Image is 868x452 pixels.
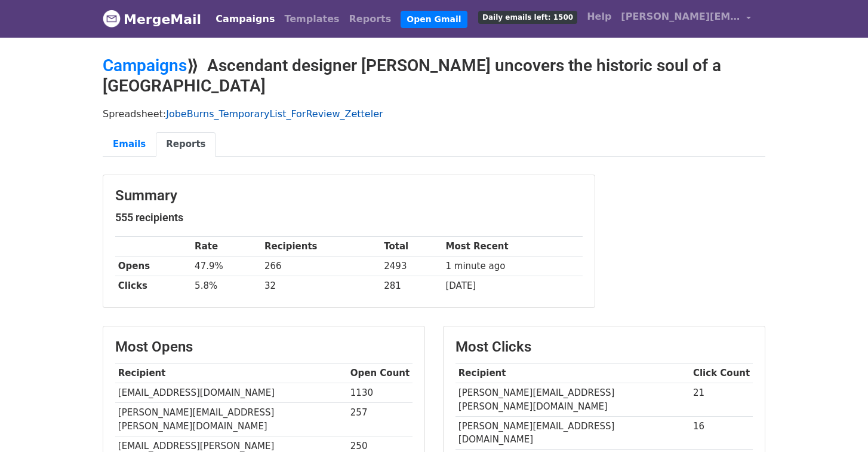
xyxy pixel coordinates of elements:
h3: Summary [115,187,583,204]
th: Recipient [115,364,347,383]
a: Reports [344,7,396,31]
th: Clicks [115,276,192,296]
h3: Most Opens [115,338,413,356]
th: Recipients [261,237,381,256]
img: MergeMail logo [103,10,121,28]
a: MergeMail [103,7,201,32]
td: 5.8% [192,276,261,296]
th: Opens [115,256,192,276]
th: Recipient [455,364,690,383]
a: Campaigns [103,56,187,75]
h2: ⟫ Ascendant designer [PERSON_NAME] uncovers the historic soul of a [GEOGRAPHIC_DATA] [103,56,765,96]
td: 21 [690,383,753,417]
p: Spreadsheet: [103,108,765,120]
a: Emails [103,132,156,157]
a: Help [582,5,616,29]
td: 281 [381,276,442,296]
td: 266 [261,256,381,276]
h3: Most Clicks [455,338,753,356]
td: 2493 [381,256,442,276]
th: Click Count [690,364,753,383]
td: 257 [347,403,413,436]
span: Daily emails left: 1500 [478,11,577,24]
td: [PERSON_NAME][EMAIL_ADDRESS][DOMAIN_NAME] [455,416,690,450]
h5: 555 recipients [115,211,583,224]
a: JobeBurns_TemporaryList_ForReview_Zetteler [166,108,383,120]
td: 1 minute ago [443,256,583,276]
a: Templates [279,7,344,31]
a: Daily emails left: 1500 [473,5,582,29]
td: [PERSON_NAME][EMAIL_ADDRESS][PERSON_NAME][DOMAIN_NAME] [455,383,690,417]
td: 32 [261,276,381,296]
td: 47.9% [192,256,261,276]
a: Open Gmail [401,11,467,28]
a: [PERSON_NAME][EMAIL_ADDRESS][DOMAIN_NAME] [616,5,756,33]
td: 16 [690,416,753,450]
th: Total [381,237,442,256]
td: 1130 [347,383,413,403]
span: [PERSON_NAME][EMAIL_ADDRESS][DOMAIN_NAME] [621,10,740,24]
th: Open Count [347,364,413,383]
a: Campaigns [211,7,279,31]
td: [EMAIL_ADDRESS][DOMAIN_NAME] [115,383,347,403]
a: Reports [156,132,216,157]
th: Rate [192,237,261,256]
th: Most Recent [443,237,583,256]
td: [DATE] [443,276,583,296]
td: [PERSON_NAME][EMAIL_ADDRESS][PERSON_NAME][DOMAIN_NAME] [115,403,347,436]
iframe: Chat Widget [808,395,868,452]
